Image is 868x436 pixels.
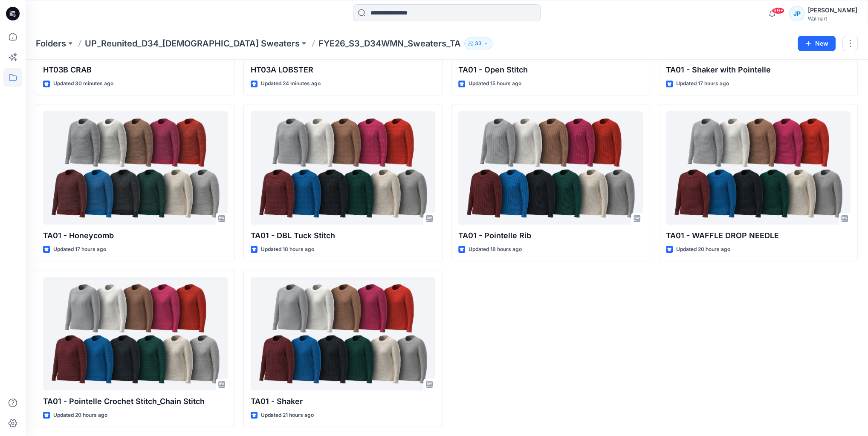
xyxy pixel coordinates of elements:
p: TA01 - WAFFLE DROP NEEDLE [666,230,851,242]
button: 33 [464,38,492,49]
p: Updated 17 hours ago [676,79,729,88]
p: TA01 - DBL Tuck Stitch [251,230,435,242]
a: TA01 - WAFFLE DROP NEEDLE [666,111,851,225]
p: Updated 18 hours ago [469,245,522,254]
p: TA01 - Shaker [251,396,435,407]
p: Updated 20 hours ago [676,245,730,254]
p: Updated 21 hours ago [261,411,314,420]
a: TA01 - Shaker [251,277,435,390]
p: TA01 - Open Stitch [458,64,643,76]
p: FYE26_S3_D34WMN_Sweaters_TA [318,38,461,49]
p: 33 [475,39,482,48]
p: HT03B CRAB [43,64,228,76]
p: Updated 17 hours ago [53,245,106,254]
p: TA01 - Honeycomb [43,230,228,242]
a: UP_Reunited_D34_[DEMOGRAPHIC_DATA] Sweaters [85,38,300,49]
p: Updated 24 minutes ago [261,79,321,88]
p: TA01 - Shaker with Pointelle [666,64,851,76]
a: TA01 - Pointelle Rib [458,111,643,225]
p: Updated 30 minutes ago [53,79,113,88]
p: Updated 20 hours ago [53,411,107,420]
p: TA01 - Pointelle Rib [458,230,643,242]
p: Updated 18 hours ago [261,245,314,254]
p: Updated 15 hours ago [469,79,521,88]
div: [PERSON_NAME] [808,5,857,15]
p: HT03A LOBSTER [251,64,435,76]
a: Folders [36,38,66,49]
a: TA01 - Pointelle Crochet Stitch_Chain Stitch [43,277,228,390]
span: 99+ [772,7,784,14]
div: JP [789,6,804,21]
a: TA01 - DBL Tuck Stitch [251,111,435,225]
div: Walmart [808,15,857,22]
a: TA01 - Honeycomb [43,111,228,225]
p: TA01 - Pointelle Crochet Stitch_Chain Stitch [43,396,228,407]
button: New [798,36,836,51]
